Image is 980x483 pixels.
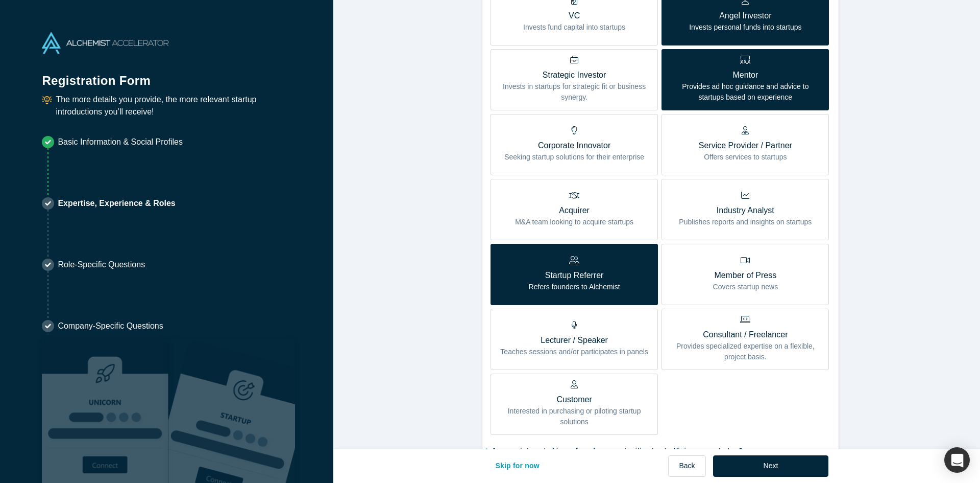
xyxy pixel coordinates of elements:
[58,136,183,148] p: Basic Information & Social Profiles
[523,22,625,33] p: Invests fund capital into startups
[713,455,829,477] button: Next
[515,217,633,227] p: M&A team looking to acquire startups
[699,152,792,163] p: Offers services to startups
[58,320,163,332] p: Company-Specific Questions
[669,81,821,103] p: Provides ad hoc guidance and advice to startups based on experience
[523,10,625,22] p: VC
[491,442,830,456] label: Are you interested in co-founder opportunities to start/join a new startup?
[498,81,650,103] p: Invests in startups for strategic fit or business synergy.
[669,69,821,81] p: Mentor
[713,269,778,282] p: Member of Press
[689,22,801,33] p: Invests personal funds into startups
[669,329,821,341] p: Consultant / Freelancer
[58,197,175,210] p: Expertise, Experience & Roles
[504,152,644,163] p: Seeking startup solutions for their enterprise
[699,140,792,152] p: Service Provider / Partner
[484,455,550,477] button: Skip for now
[669,341,821,362] p: Provides specialized expertise on a flexible, project basis.
[498,406,650,427] p: Interested in purchasing or piloting startup solutions
[58,259,145,271] p: Role-Specific Questions
[504,140,644,152] p: Corporate Innovator
[500,347,648,357] p: Teaches sessions and/or participates in panels
[689,10,801,22] p: Angel Investor
[529,269,620,282] p: Startup Referrer
[42,32,168,54] img: Alchemist Accelerator Logo
[498,69,650,81] p: Strategic Investor
[500,334,648,347] p: Lecturer / Speaker
[529,282,620,292] p: Refers founders to Alchemist
[713,282,778,292] p: Covers startup news
[679,217,812,227] p: Publishes reports and insights on startups
[42,61,291,90] h1: Registration Form
[668,455,705,477] button: Back
[515,204,633,217] p: Acquirer
[498,394,650,406] p: Customer
[56,94,291,118] p: The more details you provide, the more relevant startup introductions you’ll receive!
[679,204,812,217] p: Industry Analyst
